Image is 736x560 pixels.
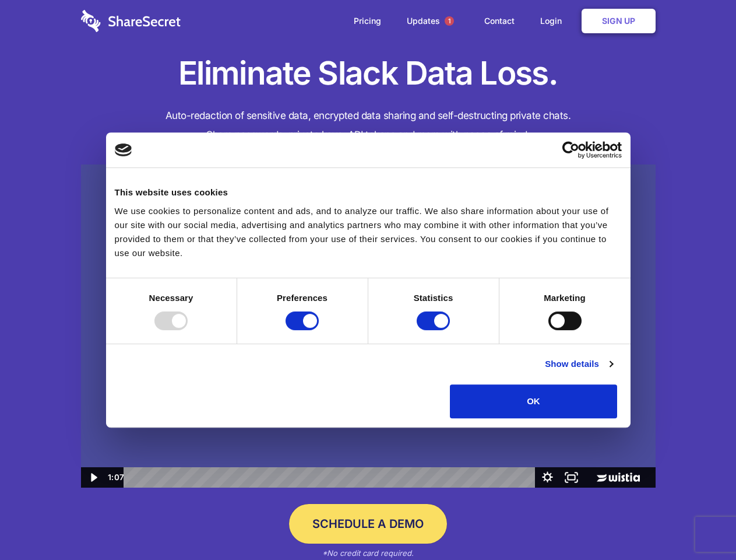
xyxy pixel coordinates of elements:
span: 1 [445,16,454,26]
h1: Eliminate Slack Data Loss. [81,52,656,94]
div: This website uses cookies [115,185,622,199]
strong: Statistics [414,293,453,303]
a: Usercentrics Cookiebot - opens in a new window [520,141,622,159]
img: logo [115,143,132,156]
em: *No credit card required. [322,548,414,558]
button: OK [450,384,617,418]
div: We use cookies to personalize content and ads, and to analyze our traffic. We also share informat... [115,204,622,260]
strong: Marketing [544,293,586,303]
button: Show settings menu [536,467,559,488]
h4: Auto-redaction of sensitive data, encrypted data sharing and self-destructing private chats. Shar... [81,106,656,145]
button: Play Video [81,467,105,488]
a: Contact [473,3,526,39]
strong: Necessary [149,293,193,303]
a: Pricing [342,3,393,39]
a: Sign Up [582,9,656,33]
img: logo-wordmark-white-trans-d4663122ce5f474addd5e946df7df03e33cb6a1c49d2221995e7729f52c070b2.svg [81,10,181,32]
a: Show details [545,357,612,371]
a: Wistia Logo -- Learn More [583,467,655,488]
div: Playbar [133,467,530,488]
a: Login [529,3,579,39]
button: Fullscreen [559,467,583,488]
a: Schedule a Demo [289,504,447,544]
img: Sharesecret [81,164,656,488]
strong: Preferences [277,293,327,303]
